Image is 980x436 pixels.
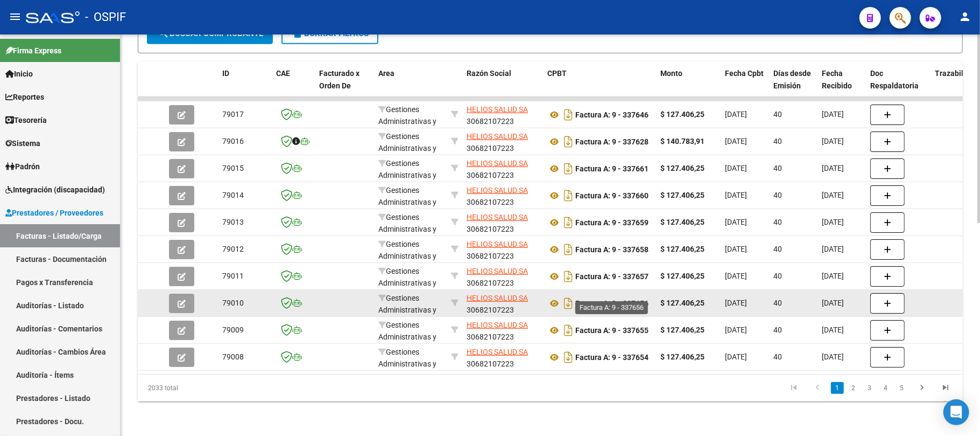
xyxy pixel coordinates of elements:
[896,382,908,394] a: 5
[725,352,747,361] span: [DATE]
[85,5,126,29] span: - OSPIF
[575,218,648,227] strong: Factura A: 9 - 337659
[222,137,244,146] span: 79016
[378,186,436,219] span: Gestiones Administrativas y Otros
[862,379,878,397] li: page 3
[660,69,682,78] span: Monto
[845,379,862,397] li: page 2
[378,132,436,165] span: Gestiones Administrativas y Otros
[467,240,528,248] span: HELIOS SALUD SA
[374,62,447,109] datatable-header-cell: Area
[378,213,436,246] span: Gestiones Administrativas y Otros
[943,399,969,425] div: Open Intercom Messenger
[773,245,782,253] span: 40
[725,218,747,226] span: [DATE]
[575,245,648,254] strong: Factura A: 9 - 337658
[725,245,747,253] span: [DATE]
[319,69,359,90] span: Facturado x Orden De
[575,326,648,335] strong: Factura A: 9 - 337655
[575,110,648,119] strong: Factura A: 9 - 337646
[660,218,704,226] strong: $ 127.406,25
[5,161,40,172] span: Padrón
[863,382,876,394] a: 3
[467,321,528,329] span: HELIOS SALUD SA
[725,299,747,307] span: [DATE]
[575,299,648,308] strong: Factura A: 9 - 337656
[725,137,747,146] span: [DATE]
[660,191,704,199] strong: $ 127.406,25
[829,379,845,397] li: page 1
[958,10,971,23] mat-icon: person
[222,218,244,226] span: 79013
[218,62,272,109] datatable-header-cell: ID
[561,133,575,150] i: Descargar documento
[561,241,575,258] i: Descargar documento
[725,272,747,280] span: [DATE]
[870,69,919,90] span: Doc Respaldatoria
[660,110,704,119] strong: $ 127.406,25
[822,110,844,119] span: [DATE]
[822,352,844,361] span: [DATE]
[467,238,539,261] div: 30682107223
[378,240,436,273] span: Gestiones Administrativas y Otros
[222,245,244,253] span: 79012
[561,214,575,231] i: Descargar documento
[847,382,860,394] a: 2
[467,157,539,180] div: 30682107223
[467,265,539,288] div: 30682107223
[822,272,844,280] span: [DATE]
[935,382,956,394] a: go to last page
[157,29,263,38] span: Buscar Comprobante
[561,160,575,177] i: Descargar documento
[222,69,229,78] span: ID
[378,159,436,192] span: Gestiones Administrativas y Otros
[822,299,844,307] span: [DATE]
[5,207,103,219] span: Prestadores / Proveedores
[462,62,543,109] datatable-header-cell: Razón Social
[822,326,844,334] span: [DATE]
[5,114,47,126] span: Tesorería
[575,353,648,362] strong: Factura A: 9 - 337654
[725,69,764,78] span: Fecha Cpbt
[467,211,539,234] div: 30682107223
[660,137,704,146] strong: $ 140.783,91
[660,245,704,253] strong: $ 127.406,25
[725,326,747,334] span: [DATE]
[543,62,656,109] datatable-header-cell: CPBT
[656,62,721,109] datatable-header-cell: Monto
[822,137,844,146] span: [DATE]
[878,379,894,397] li: page 4
[660,164,704,172] strong: $ 127.406,25
[822,245,844,253] span: [DATE]
[276,69,290,78] span: CAE
[222,191,244,199] span: 79014
[575,272,648,281] strong: Factura A: 9 - 337657
[725,191,747,199] span: [DATE]
[773,272,782,280] span: 40
[9,10,22,23] mat-icon: menu
[467,346,539,369] div: 30682107223
[467,105,528,114] span: HELIOS SALUD SA
[5,91,44,103] span: Reportes
[769,62,817,109] datatable-header-cell: Días desde Emisión
[467,103,539,126] div: 30682107223
[866,62,930,109] datatable-header-cell: Doc Respaldatoria
[467,159,528,168] span: HELIOS SALUD SA
[467,319,539,342] div: 30682107223
[773,137,782,146] span: 40
[725,110,747,119] span: [DATE]
[773,352,782,361] span: 40
[467,69,511,78] span: Razón Social
[467,130,539,153] div: 30682107223
[660,272,704,280] strong: $ 127.406,25
[222,352,244,361] span: 79008
[822,191,844,199] span: [DATE]
[291,29,369,38] span: Borrar Filtros
[467,213,528,222] span: HELIOS SALUD SA
[822,218,844,226] span: [DATE]
[378,321,436,354] span: Gestiones Administrativas y Otros
[773,164,782,172] span: 40
[561,106,575,123] i: Descargar documento
[222,272,244,280] span: 79011
[222,326,244,334] span: 79009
